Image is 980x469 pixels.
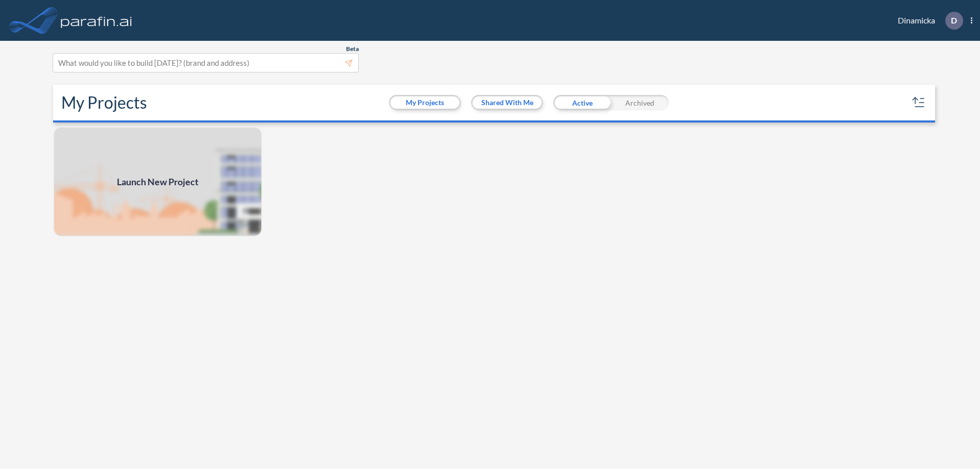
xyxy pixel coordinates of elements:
[951,16,957,25] p: D
[883,12,972,30] div: Dinamicka
[911,94,927,111] button: sort
[553,95,611,110] div: Active
[61,93,147,112] h2: My Projects
[346,45,359,53] span: Beta
[473,96,542,109] button: Shared With Me
[390,96,459,109] button: My Projects
[59,10,134,31] img: logo
[611,95,669,110] div: Archived
[53,127,262,237] img: add
[53,127,262,237] a: Launch New Project
[117,175,199,189] span: Launch New Project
